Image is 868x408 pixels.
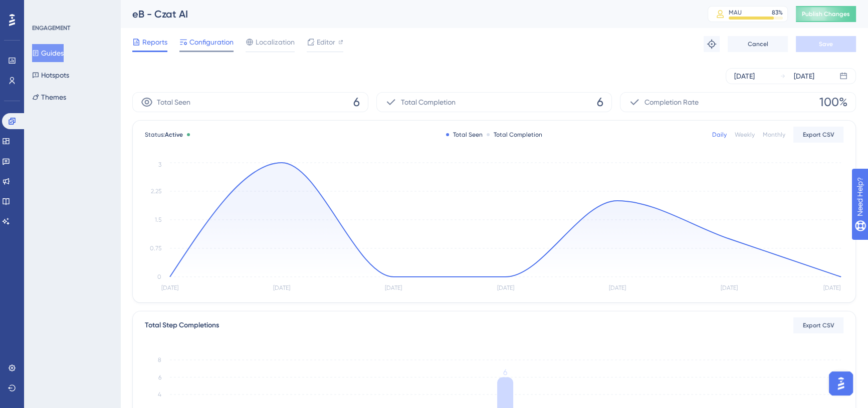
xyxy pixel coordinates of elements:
[157,96,190,108] span: Total Seen
[446,131,483,139] div: Total Seen
[132,7,683,21] div: eB - Czat AI
[597,94,603,110] span: 6
[158,391,161,398] tspan: 4
[793,317,843,333] button: Export CSV
[823,284,840,291] tspan: [DATE]
[728,36,788,52] button: Cancel
[256,36,295,48] span: Localization
[796,6,856,22] button: Publish Changes
[32,44,64,62] button: Guides
[793,127,843,143] button: Export CSV
[729,9,742,17] div: MAU
[165,131,183,138] span: Active
[385,284,402,291] tspan: [DATE]
[161,284,178,291] tspan: [DATE]
[157,273,161,280] tspan: 0
[802,10,850,18] span: Publish Changes
[803,131,834,139] span: Export CSV
[401,96,456,108] span: Total Completion
[609,284,626,291] tspan: [DATE]
[158,161,161,168] tspan: 3
[712,131,727,139] div: Daily
[32,24,70,32] div: ENGAGEMENT
[487,131,542,139] div: Total Completion
[32,66,69,84] button: Hotspots
[644,96,699,108] span: Completion Rate
[826,368,856,398] iframe: UserGuiding AI Assistant Launcher
[803,321,834,329] span: Export CSV
[734,70,755,82] div: [DATE]
[794,70,814,82] div: [DATE]
[142,36,167,48] span: Reports
[819,40,833,48] span: Save
[503,367,507,377] tspan: 6
[748,40,768,48] span: Cancel
[150,245,161,252] tspan: 0.75
[24,3,63,15] span: Need Help?
[763,131,785,139] div: Monthly
[32,88,66,106] button: Themes
[273,284,290,291] tspan: [DATE]
[145,131,183,139] span: Status:
[721,284,738,291] tspan: [DATE]
[819,94,847,110] span: 100%
[151,188,161,195] tspan: 2.25
[772,9,783,17] div: 83 %
[189,36,234,48] span: Configuration
[158,356,161,363] tspan: 8
[796,36,856,52] button: Save
[353,94,360,110] span: 6
[145,319,219,331] div: Total Step Completions
[735,131,755,139] div: Weekly
[317,36,335,48] span: Editor
[497,284,514,291] tspan: [DATE]
[155,216,161,223] tspan: 1.5
[158,374,161,381] tspan: 6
